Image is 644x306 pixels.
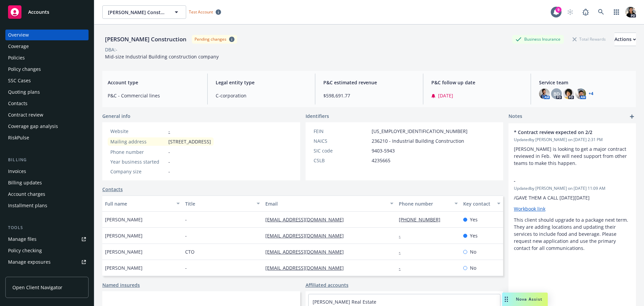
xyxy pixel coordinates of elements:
[502,293,511,306] div: Drag to move
[399,216,446,223] a: [PHONE_NUMBER]
[614,33,636,46] button: Actions
[314,157,369,164] div: CSLB
[185,200,253,207] div: Title
[189,9,213,15] span: Test Account
[168,148,170,156] span: -
[5,121,89,132] a: Coverage gap analysis
[575,88,586,99] img: photo
[594,5,608,19] a: Search
[8,234,37,245] div: Manage files
[168,138,211,145] span: [STREET_ADDRESS]
[110,158,166,165] div: Year business started
[12,284,62,291] span: Open Client Navigator
[5,257,89,267] a: Manage exposures
[102,113,130,120] span: General info
[192,35,237,43] span: Pending changes
[514,194,631,201] p: /GAVE THEM A CALL [DATE][DATE]
[514,129,613,136] span: * Contract review expected on 2/2
[5,87,89,97] a: Quoting plans
[5,200,89,211] a: Installment plans
[185,232,187,239] span: -
[105,46,117,53] div: DBA: -
[539,88,550,99] img: photo
[265,232,349,239] a: [EMAIL_ADDRESS][DOMAIN_NAME]
[508,123,636,172] div: * Contract review expected on 2/2Updatedby [PERSON_NAME] on [DATE] 2:31 PM[PERSON_NAME] is lookin...
[514,137,631,143] span: Updated by [PERSON_NAME] on [DATE] 2:31 PM
[323,92,415,99] span: $598,691.77
[306,281,348,289] a: Affiliated accounts
[8,87,40,97] div: Quoting plans
[168,128,170,134] a: -
[102,186,123,193] a: Contacts
[8,121,58,132] div: Coverage gap analysis
[512,35,564,43] div: Business Insurance
[399,232,406,239] a: -
[5,268,89,279] a: Manage certificates
[108,79,199,86] span: Account type
[8,189,45,200] div: Account charges
[5,132,89,143] a: RiskPulse
[5,224,89,231] div: Tools
[8,268,52,279] div: Manage certificates
[514,185,631,191] span: Updated by [PERSON_NAME] on [DATE] 11:09 AM
[553,90,560,97] span: BD
[110,148,166,156] div: Phone number
[168,168,170,175] span: -
[470,248,476,255] span: No
[8,98,28,109] div: Contacts
[263,195,396,212] button: Email
[5,52,89,63] a: Policies
[5,157,89,163] div: Billing
[185,216,187,223] span: -
[463,200,493,207] div: Key contact
[372,147,395,154] span: 9403-5943
[168,158,170,165] span: -
[5,64,89,75] a: Policy changes
[508,172,636,257] div: -Updatedby [PERSON_NAME] on [DATE] 11:09 AM/GAVE THEM A CALL [DATE][DATE]Workbook linkThis client...
[470,232,478,239] span: Yes
[8,177,42,188] div: Billing updates
[438,92,453,99] span: [DATE]
[265,200,386,207] div: Email
[5,3,89,21] a: Accounts
[628,113,636,121] a: add
[8,30,29,40] div: Overview
[555,7,561,13] div: 9
[102,281,140,289] a: Named insureds
[105,232,143,239] span: [PERSON_NAME]
[539,79,631,86] span: Service team
[5,234,89,245] a: Manage files
[185,264,187,271] span: -
[8,110,43,120] div: Contract review
[323,79,415,86] span: P&C estimated revenue
[8,166,26,177] div: Invoices
[470,264,476,271] span: No
[314,137,369,144] div: NAICS
[589,92,593,96] a: +4
[399,249,406,255] a: -
[110,138,166,145] div: Mailing address
[569,35,609,43] div: Total Rewards
[314,147,369,154] div: SIC code
[396,195,460,212] button: Phone number
[102,35,189,44] div: [PERSON_NAME] Construction
[8,245,42,256] div: Policy checking
[108,9,166,16] span: [PERSON_NAME] Construction
[186,8,224,15] span: Test Account
[372,128,468,135] span: [US_EMPLOYER_IDENTIFICATION_NUMBER]
[102,195,182,212] button: Full name
[579,5,592,19] a: Report a Bug
[313,299,376,305] a: [PERSON_NAME] Real Estate
[182,195,263,212] button: Title
[8,132,29,143] div: RiskPulse
[314,128,369,135] div: FEIN
[8,41,29,52] div: Coverage
[216,92,307,99] span: C-corporation
[5,189,89,200] a: Account charges
[514,216,631,252] p: This client should upgrade to a package next term. They are adding locations and updating their s...
[516,296,542,302] span: Nova Assist
[110,128,166,135] div: Website
[5,110,89,120] a: Contract review
[102,5,186,19] button: [PERSON_NAME] Construction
